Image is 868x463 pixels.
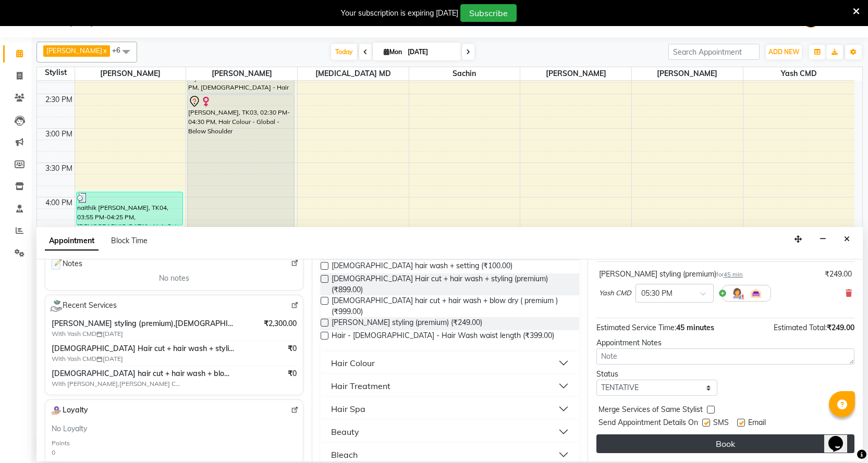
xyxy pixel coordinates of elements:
[381,48,405,56] span: Mon
[331,403,365,415] div: Hair Spa
[43,197,75,208] div: 4:00 PM
[460,4,517,22] button: Subscribe
[43,94,75,105] div: 2:30 PM
[839,231,854,247] button: Close
[52,448,55,457] div: 0
[52,354,182,364] span: With Yash CMD [DATE]
[298,67,409,80] span: [MEDICAL_DATA] MD
[332,295,570,317] span: [DEMOGRAPHIC_DATA] hair cut + hair wash + blow dry ( premium ) (₹999.00)
[599,288,631,298] span: Yash CMD
[77,192,182,225] div: naithik [PERSON_NAME], TK04, 03:55 PM-04:25 PM, [DEMOGRAPHIC_DATA] - Hair Cut + Hair Wash + Styling
[288,368,297,379] span: ₹0
[325,354,574,372] button: Hair Colour
[288,343,297,354] span: ₹0
[186,67,297,80] span: [PERSON_NAME]
[325,422,574,441] button: Beauty
[43,129,75,140] div: 3:00 PM
[188,95,294,231] div: [PERSON_NAME], TK03, 02:30 PM-04:30 PM, Hair Colour - Global - Below Shoulder
[325,377,574,395] button: Hair Treatment
[596,337,854,348] div: Appointment Notes
[596,323,676,332] span: Estimated Service Time:
[332,273,570,295] span: [DEMOGRAPHIC_DATA] Hair cut + hair wash + styling (premium) (₹899.00)
[45,232,99,251] span: Appointment
[598,417,698,430] span: Send Appointment Details On
[37,67,75,78] div: Stylist
[325,399,574,418] button: Hair Spa
[766,45,802,59] button: ADD NEW
[676,323,714,332] span: 45 minutes
[331,357,375,369] div: Hair Colour
[824,421,858,453] iframe: chat widget
[331,380,390,392] div: Hair Treatment
[596,369,718,380] div: Status
[599,269,743,280] div: [PERSON_NAME] styling (premium)
[111,236,148,245] span: Block Time
[520,67,631,80] span: [PERSON_NAME]
[331,448,358,461] div: Bleach
[731,287,743,299] img: Hairdresser.png
[405,44,457,60] input: 2025-09-01
[50,299,117,312] span: Recent Services
[331,426,359,438] div: Beauty
[716,271,743,278] small: for
[341,8,458,19] div: Your subscription is expiring [DATE]
[52,368,236,379] span: [DEMOGRAPHIC_DATA] hair cut + hair wash + blow dry ( premium ),root touch up 2 inch amonia free,o...
[825,269,852,280] div: ₹249.00
[632,67,743,80] span: [PERSON_NAME]
[596,434,854,453] button: Book
[668,44,760,60] input: Search Appointment
[46,46,102,55] span: [PERSON_NAME]
[743,67,854,80] span: Yash CMD
[331,44,357,60] span: Today
[332,317,482,330] span: [PERSON_NAME] styling (premium) (₹249.00)
[52,423,87,434] span: No Loyalty
[827,323,854,332] span: ₹249.00
[748,417,766,430] span: Email
[52,379,182,389] span: With [PERSON_NAME],[PERSON_NAME] CMD [DATE]
[598,404,703,417] span: Merge Services of Same Stylist
[332,330,554,343] span: Hair - [DEMOGRAPHIC_DATA] - Hair Wash waist length (₹399.00)
[52,329,182,339] span: With Yash CMD [DATE]
[52,318,236,329] span: [PERSON_NAME] styling (premium),[DEMOGRAPHIC_DATA] Hair cut + hair wash + styling (premium),kerat...
[43,163,75,174] div: 3:30 PM
[713,417,729,430] span: SMS
[75,67,186,80] span: [PERSON_NAME]
[102,46,107,55] a: x
[768,48,799,56] span: ADD NEW
[159,273,189,284] span: No notes
[332,260,512,273] span: [DEMOGRAPHIC_DATA] hair wash + setting (₹100.00)
[750,287,762,299] img: Interior.png
[52,439,70,448] div: Points
[50,257,82,271] span: Notes
[774,323,827,332] span: Estimated Total:
[50,404,88,417] span: Loyalty
[112,46,128,54] span: +6
[409,67,520,80] span: sachin
[264,318,297,329] span: ₹2,300.00
[724,271,743,278] span: 45 min
[52,343,236,354] span: [DEMOGRAPHIC_DATA] Hair cut + hair wash + styling (premium),keratin mens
